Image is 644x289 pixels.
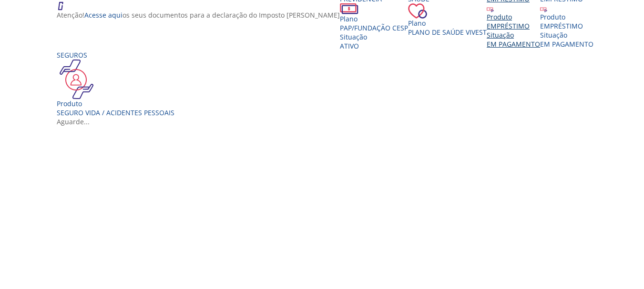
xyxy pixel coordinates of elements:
[57,50,174,60] div: Seguros
[340,14,408,23] div: Plano
[340,32,408,41] div: Situação
[487,21,540,30] div: EMPRÉSTIMO
[340,41,359,50] span: Ativo
[57,117,594,126] div: Aguarde...
[487,40,540,49] span: EM PAGAMENTO
[57,50,174,117] a: Seguros Produto Seguro Vida / Acidentes Pessoais
[487,30,540,40] div: Situação
[408,28,487,37] span: Plano de Saúde VIVEST
[84,10,123,20] a: Acesse aqui
[487,12,540,21] div: Produto
[540,40,593,49] span: EM PAGAMENTO
[540,21,593,30] div: EMPRÉSTIMO
[340,23,408,32] span: PAP/Fundação CESP
[408,3,427,19] img: ico_coracao.png
[57,60,96,99] img: ico_seguros.png
[487,5,494,12] img: ico_emprestimo.svg
[57,10,340,20] p: Atenção! os seus documentos para a declaração do Imposto [PERSON_NAME]
[540,30,593,40] div: Situação
[540,12,593,21] div: Produto
[540,5,547,12] img: ico_emprestimo.svg
[57,99,174,108] div: Produto
[408,19,487,28] div: Plano
[340,3,358,14] img: ico_dinheiro.png
[57,108,174,117] div: Seguro Vida / Acidentes Pessoais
